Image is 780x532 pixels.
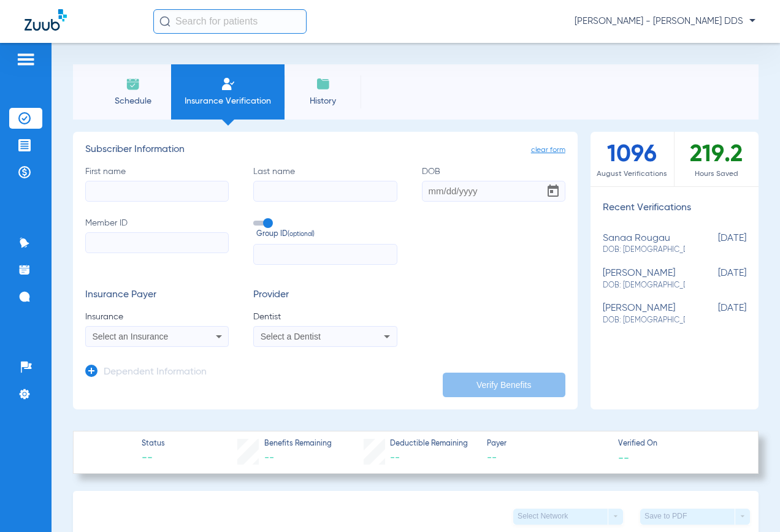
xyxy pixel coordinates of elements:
[443,373,565,397] button: Verify Benefits
[85,232,229,253] input: Member ID
[422,165,565,202] label: DOB
[253,289,397,302] h3: Provider
[264,453,274,463] span: --
[85,144,565,156] h3: Subscriber Information
[591,168,674,180] span: August Verifications
[685,268,746,291] span: [DATE]
[603,303,685,325] div: [PERSON_NAME]
[104,367,207,379] h3: Dependent Information
[531,144,565,156] span: clear form
[261,332,321,341] span: Select a Dentist
[487,450,608,466] span: --
[253,165,397,202] label: Last name
[618,451,629,464] span: --
[603,280,685,291] span: DOB: [DEMOGRAPHIC_DATA]
[85,289,229,302] h3: Insurance Payer
[142,450,165,466] span: --
[603,315,685,326] span: DOB: [DEMOGRAPHIC_DATA]
[675,168,759,180] span: Hours Saved
[126,77,140,91] img: Schedule
[16,52,36,67] img: hamburger-icon
[85,311,229,323] span: Insurance
[256,229,397,240] span: Group ID
[390,439,468,450] span: Deductible Remaining
[85,181,229,202] input: First name
[675,132,759,186] div: 219.2
[390,453,400,463] span: --
[294,95,352,107] span: History
[264,439,332,450] span: Benefits Remaining
[316,77,331,91] img: History
[180,95,275,107] span: Insurance Verification
[159,16,170,27] img: Search Icon
[104,95,162,107] span: Schedule
[25,9,67,31] img: Zuub Logo
[288,229,315,240] small: (optional)
[685,233,746,256] span: [DATE]
[85,217,229,265] label: Member ID
[253,311,397,323] span: Dentist
[253,181,397,202] input: Last name
[93,332,169,341] span: Select an Insurance
[575,15,755,28] span: [PERSON_NAME] - [PERSON_NAME] DDS
[591,202,759,215] h3: Recent Verifications
[618,439,739,450] span: Verified On
[591,132,675,186] div: 1096
[422,181,565,202] input: DOBOpen calendar
[221,77,235,91] img: Manual Insurance Verification
[541,179,565,203] button: Open calendar
[142,439,165,450] span: Status
[85,165,229,202] label: First name
[153,9,307,34] input: Search for patients
[487,439,608,450] span: Payer
[685,303,746,325] span: [DATE]
[603,268,685,291] div: [PERSON_NAME]
[603,233,685,256] div: sanaa rougau
[603,245,685,256] span: DOB: [DEMOGRAPHIC_DATA]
